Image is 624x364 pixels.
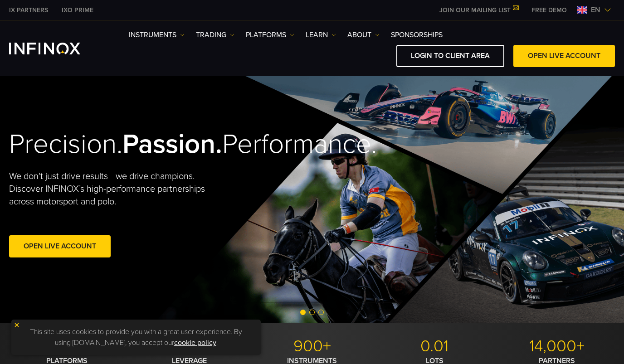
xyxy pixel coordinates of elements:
[122,128,222,160] strong: Passion.
[16,324,256,350] p: This site uses cookies to provide you with a great user experience. By using [DOMAIN_NAME], you a...
[9,336,125,356] p: MT4/5
[347,29,380,40] a: ABOUT
[196,29,234,40] a: TRADING
[513,45,615,67] a: OPEN LIVE ACCOUNT
[587,5,604,15] span: en
[14,322,20,328] img: yellow close icon
[433,6,525,14] a: JOIN OUR MAILING LIST
[129,29,185,40] a: Instruments
[309,310,315,315] span: Go to slide 2
[9,43,102,54] a: INFINOX Logo
[174,338,216,347] a: cookie policy
[2,5,55,15] a: INFINOX
[300,310,306,315] span: Go to slide 1
[396,45,504,67] a: LOGIN TO CLIENT AREA
[377,336,492,356] p: 0.01
[55,5,100,15] a: INFINOX
[9,170,227,208] p: We don't just drive results—we drive champions. Discover INFINOX’s high-performance partnerships ...
[246,29,294,40] a: PLATFORMS
[306,29,336,40] a: Learn
[525,5,574,15] a: INFINOX MENU
[254,336,370,356] p: 900+
[318,310,324,315] span: Go to slide 3
[9,235,111,257] a: Open Live Account
[499,336,615,356] p: 14,000+
[9,128,282,161] h2: Precision. Performance.
[391,29,443,40] a: SPONSORSHIPS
